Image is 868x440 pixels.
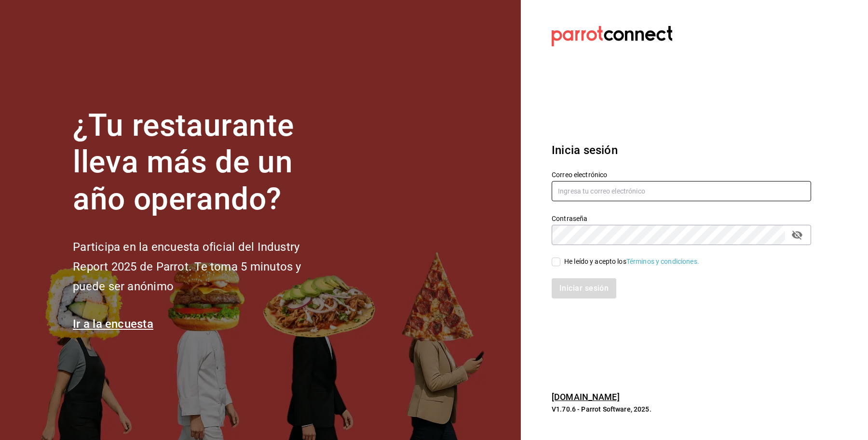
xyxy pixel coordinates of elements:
label: Correo electrónico [552,171,811,178]
button: passwordField [789,227,805,243]
p: V1.70.6 - Parrot Software, 2025. [552,404,811,414]
a: [DOMAIN_NAME] [552,392,620,402]
label: Contraseña [552,215,811,221]
a: Ir a la encuesta [73,317,153,331]
input: Ingresa tu correo electrónico [552,181,811,201]
a: Términos y condiciones. [626,258,699,265]
h1: ¿Tu restaurante lleva más de un año operando? [73,107,333,218]
h2: Participa en la encuesta oficial del Industry Report 2025 de Parrot. Te toma 5 minutos y puede se... [73,237,333,296]
h3: Inicia sesión [552,142,811,159]
div: He leído y acepto los [564,257,699,267]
